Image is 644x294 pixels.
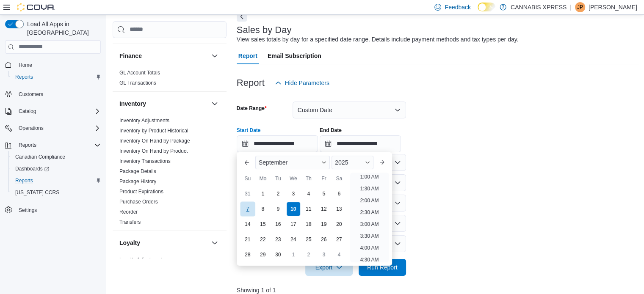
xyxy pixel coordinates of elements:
li: 3:00 AM [357,219,382,229]
div: day-4 [302,187,315,201]
span: Reports [19,142,36,148]
button: Next [237,11,247,22]
span: Report [238,47,257,64]
div: day-31 [241,187,254,201]
a: Dashboards [12,164,53,174]
span: Inventory by Product Historical [119,127,188,134]
button: Reports [2,139,104,151]
span: Inventory On Hand by Package [119,137,190,144]
div: day-23 [271,233,285,246]
button: Next month [375,156,389,169]
a: Dashboards [8,163,104,175]
li: 1:00 AM [357,172,382,182]
button: Run Report [359,259,406,276]
a: Home [15,60,36,70]
span: Reports [15,74,33,80]
span: Run Report [367,263,398,272]
button: Previous Month [240,156,254,169]
span: Product Expirations [119,188,163,195]
a: Package History [119,179,156,184]
span: Operations [19,125,44,132]
span: Dashboards [15,165,49,172]
span: Loyalty Adjustments [119,256,165,263]
a: Loyalty Adjustments [119,257,165,263]
div: Sa [332,172,346,185]
span: Home [15,60,101,70]
button: Reports [8,175,104,187]
div: day-12 [317,202,331,216]
span: Settings [15,204,101,215]
div: day-21 [241,233,254,246]
h3: Report [237,78,265,88]
span: Feedback [445,3,470,11]
h3: Sales by Day [237,25,292,35]
div: day-13 [332,202,346,216]
input: Press the down key to enter a popover containing a calendar. Press the escape key to close the po... [237,135,318,152]
div: day-3 [317,248,331,261]
button: Custom Date [293,102,406,118]
span: Inventory On Hand by Product [119,148,188,154]
div: day-24 [287,233,300,246]
div: day-25 [302,233,315,246]
div: day-3 [287,187,300,201]
span: GL Transactions [119,80,156,86]
label: Date Range [237,105,267,112]
div: Inventory [113,115,227,231]
span: Hide Parameters [285,79,329,87]
button: Operations [2,122,104,134]
span: Washington CCRS [12,187,101,198]
button: [US_STATE] CCRS [8,187,104,198]
p: [PERSON_NAME] [589,2,637,12]
a: Product Expirations [119,189,163,195]
a: GL Account Totals [119,70,160,76]
button: Finance [119,52,208,60]
button: Settings [2,203,104,216]
div: day-19 [317,217,331,231]
a: Settings [15,205,40,215]
li: 4:00 AM [357,243,382,253]
span: Reports [12,72,101,82]
img: Cova [17,3,55,11]
button: Loyalty [210,238,220,248]
span: GL Account Totals [119,69,160,76]
span: Catalog [15,106,101,116]
label: End Date [320,127,342,134]
li: 2:00 AM [357,195,382,206]
span: Purchase Orders [119,198,158,205]
div: day-10 [287,202,300,216]
li: 3:30 AM [357,231,382,241]
div: day-18 [302,217,315,231]
div: day-7 [240,201,255,216]
a: Inventory On Hand by Package [119,138,190,144]
span: Settings [19,207,37,214]
span: Export [310,259,348,276]
button: Export [305,259,353,276]
li: 4:30 AM [357,255,382,265]
a: Reports [12,176,36,186]
span: Reports [15,140,101,150]
p: | [570,2,572,12]
a: [US_STATE] CCRS [12,187,63,198]
span: JP [577,2,583,12]
div: day-8 [256,202,270,216]
div: Jean-Pierre Babin [575,2,585,12]
div: day-28 [241,248,254,261]
input: Dark Mode [478,3,495,11]
span: Catalog [19,108,36,115]
h3: Inventory [119,99,146,108]
span: Email Subscription [268,47,321,64]
span: Home [19,62,32,69]
div: Finance [113,68,227,91]
span: Package History [119,178,156,185]
div: day-5 [317,187,331,201]
span: Reports [12,176,101,186]
a: Customers [15,89,47,99]
a: GL Transactions [119,80,156,86]
span: Inventory Transactions [119,158,171,165]
span: [US_STATE] CCRS [15,189,59,196]
a: Package Details [119,168,156,174]
button: Canadian Compliance [8,151,104,163]
div: Loyalty [113,255,227,278]
button: Open list of options [394,179,401,186]
div: Th [302,172,315,185]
